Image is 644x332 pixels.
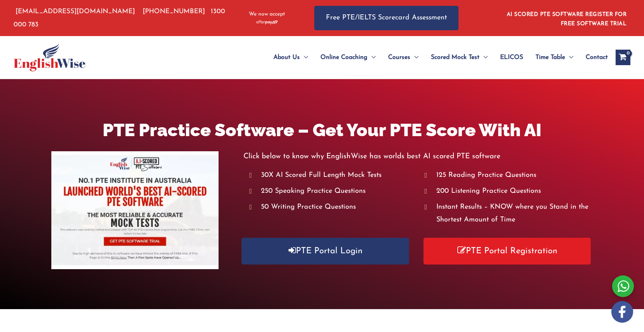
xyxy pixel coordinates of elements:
a: [EMAIL_ADDRESS][DOMAIN_NAME] [14,8,135,15]
img: pte-institute-main [51,151,219,269]
a: Time TableMenu Toggle [529,44,579,71]
aside: Header Widget 1 [502,5,630,31]
span: Courses [388,44,410,71]
a: 1300 000 783 [14,8,225,28]
li: 50 Writing Practice Questions [249,201,417,214]
nav: Site Navigation: Main Menu [255,44,608,71]
a: AI SCORED PTE SOFTWARE REGISTER FOR FREE SOFTWARE TRIAL [507,12,627,27]
a: [PHONE_NUMBER] [143,8,205,15]
a: PTE Portal Registration [423,238,591,265]
li: Instant Results – KNOW where you Stand in the Shortest Amount of Time [425,201,593,227]
span: Menu Toggle [565,44,573,71]
a: CoursesMenu Toggle [382,44,425,71]
a: Free PTE/IELTS Scorecard Assessment [314,6,458,30]
span: About Us [273,44,300,71]
span: Time Table [535,44,565,71]
span: Online Coaching [320,44,367,71]
li: 200 Listening Practice Questions [425,185,593,198]
li: 125 Reading Practice Questions [425,169,593,182]
a: PTE Portal Login [241,238,409,265]
img: Afterpay-Logo [256,20,278,24]
a: View Shopping Cart, empty [616,50,630,65]
span: Menu Toggle [410,44,418,71]
li: 250 Speaking Practice Questions [249,185,417,198]
span: Menu Toggle [300,44,308,71]
span: Menu Toggle [479,44,488,71]
span: Menu Toggle [367,44,376,71]
img: white-facebook.png [611,301,633,323]
p: Click below to know why EnglishWise has worlds best AI scored PTE software [243,150,592,163]
span: Scored Mock Test [431,44,479,71]
a: Scored Mock TestMenu Toggle [425,44,494,71]
span: We now accept [249,10,285,18]
a: Online CoachingMenu Toggle [314,44,382,71]
span: Contact [586,44,608,71]
a: Contact [579,44,608,71]
span: ELICOS [500,44,523,71]
a: About UsMenu Toggle [267,44,314,71]
li: 30X AI Scored Full Length Mock Tests [249,169,417,182]
a: ELICOS [494,44,529,71]
h1: PTE Practice Software – Get Your PTE Score With AI [51,118,592,142]
img: cropped-ew-logo [14,43,86,71]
